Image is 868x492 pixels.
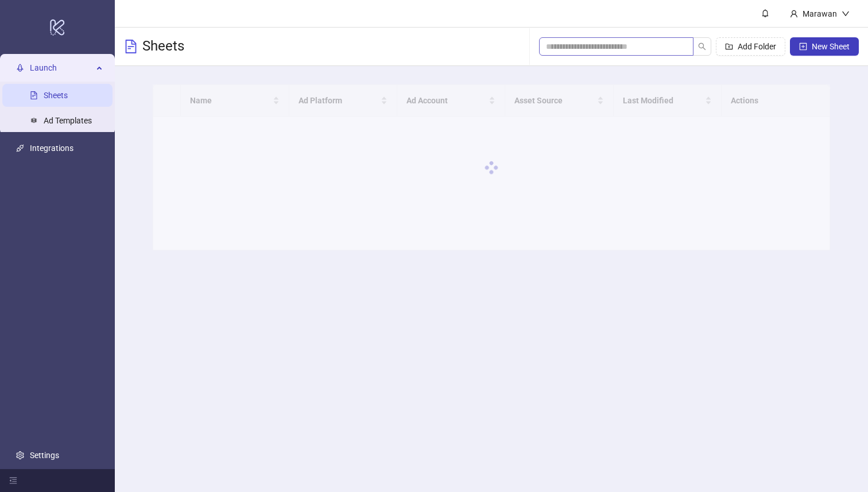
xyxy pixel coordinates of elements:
[812,42,850,51] span: New Sheet
[30,144,73,153] a: Integrations
[142,37,184,56] h3: Sheets
[44,91,68,100] a: Sheets
[716,37,785,56] button: Add Folder
[798,7,842,20] div: Marawan
[790,10,798,18] span: user
[30,57,93,80] span: Launch
[16,64,24,72] span: rocket
[44,117,92,126] a: Ad Templates
[761,9,769,17] span: bell
[725,42,733,51] span: folder-add
[799,42,807,51] span: plus-square
[30,451,59,460] a: Settings
[790,37,859,56] button: New Sheet
[842,10,850,18] span: down
[738,42,776,51] span: Add Folder
[124,40,138,53] span: file-text
[9,476,17,485] span: menu-fold
[698,42,706,51] span: search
